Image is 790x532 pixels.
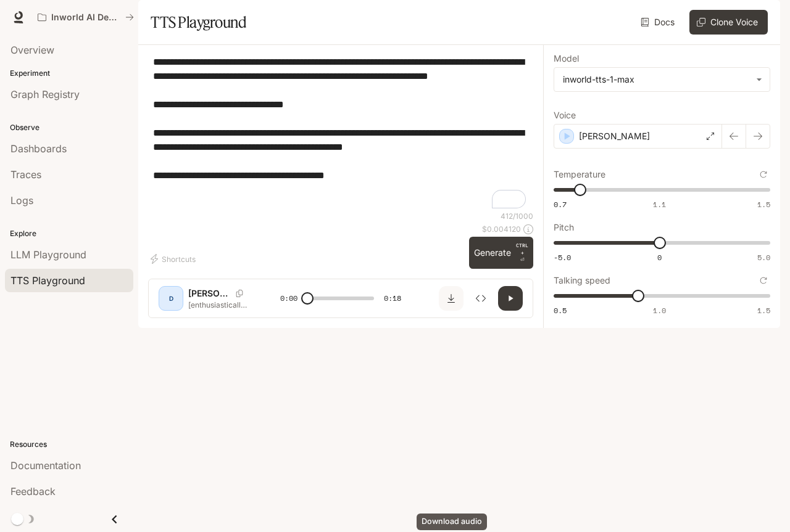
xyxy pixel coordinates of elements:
p: ⏎ [516,242,528,264]
button: GenerateCTRL +⏎ [469,237,533,269]
div: Download audio [417,514,487,530]
button: Reset to default [757,274,770,287]
button: Download audio [439,286,464,311]
p: [PERSON_NAME] [579,130,650,142]
textarea: To enrich screen reader interactions, please activate Accessibility in Grammarly extension settings [153,55,528,211]
p: Voice [554,111,576,120]
p: [PERSON_NAME] [188,287,231,300]
span: 0 [657,252,662,263]
span: 1.0 [653,305,666,316]
p: Temperature [554,170,605,179]
a: Docs [638,10,680,35]
p: Pitch [554,223,574,232]
span: 0:00 [280,292,297,305]
span: -5.0 [554,252,571,263]
span: 0:18 [384,292,401,305]
p: Inworld AI Demos [51,12,120,23]
div: inworld-tts-1-max [554,68,770,91]
button: Inspect [468,286,493,311]
button: All workspaces [32,5,139,30]
span: 1.5 [757,199,770,210]
div: inworld-tts-1-max [563,73,750,86]
button: Copy Voice ID [231,290,248,297]
span: 1.1 [653,199,666,210]
p: CTRL + [516,242,528,256]
span: 1.5 [757,305,770,316]
span: 5.0 [757,252,770,263]
button: Reset to default [757,168,770,181]
p: [enthusiastically] The system is waiting. The link is in the description below. Discover your blu... [188,300,251,310]
button: Shortcuts [148,249,201,269]
h1: TTS Playground [151,10,246,35]
span: 0.7 [554,199,567,210]
p: Model [554,54,579,63]
button: Clone Voice [689,10,768,35]
div: D [161,289,181,308]
span: 0.5 [554,305,567,316]
p: Talking speed [554,276,610,285]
